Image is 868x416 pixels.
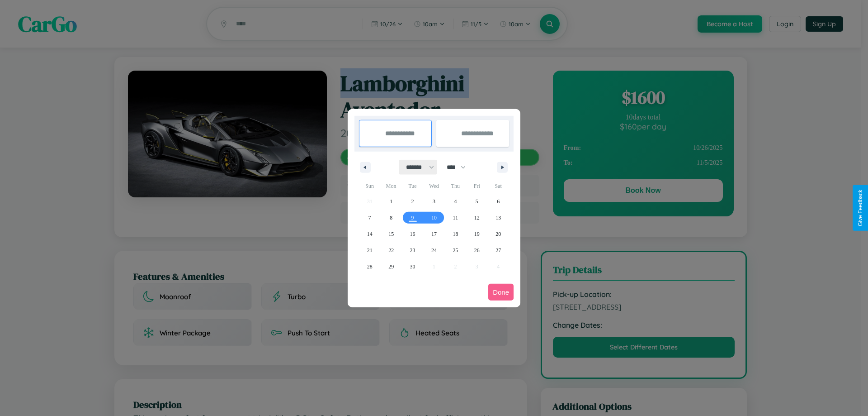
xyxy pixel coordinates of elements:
button: 14 [359,226,380,242]
span: 7 [368,210,371,226]
span: 13 [495,210,501,226]
span: 17 [431,226,437,242]
span: 23 [410,242,415,258]
span: 18 [453,226,458,242]
span: 2 [411,193,414,210]
button: Done [488,284,514,301]
button: 13 [488,210,509,226]
button: 26 [466,242,487,258]
button: 9 [402,210,423,226]
button: 25 [445,242,466,258]
button: 22 [380,242,401,258]
button: 29 [380,258,401,275]
button: 16 [402,226,423,242]
span: 1 [390,193,392,210]
button: 18 [445,226,466,242]
button: 23 [402,242,423,258]
button: 3 [423,193,444,210]
span: 21 [367,242,373,258]
span: 24 [431,242,437,258]
span: 8 [390,210,392,226]
span: 11 [453,210,458,226]
span: 20 [495,226,501,242]
span: Mon [380,179,401,193]
button: 28 [359,258,380,275]
button: 15 [380,226,401,242]
button: 30 [402,258,423,275]
button: 17 [423,226,444,242]
span: 6 [497,193,500,210]
button: 27 [488,242,509,258]
span: 4 [454,193,457,210]
span: 12 [474,210,480,226]
button: 10 [423,210,444,226]
span: 15 [388,226,394,242]
button: 7 [359,210,380,226]
button: 8 [380,210,401,226]
span: 19 [474,226,480,242]
span: Tue [402,179,423,193]
button: 19 [466,226,487,242]
span: 3 [433,193,435,210]
span: 30 [410,258,415,275]
div: Give Feedback [857,190,863,226]
button: 11 [445,210,466,226]
button: 24 [423,242,444,258]
span: 25 [453,242,458,258]
span: Thu [445,179,466,193]
button: 1 [380,193,401,210]
span: 26 [474,242,480,258]
button: 2 [402,193,423,210]
span: Fri [466,179,487,193]
span: 9 [411,210,414,226]
button: 20 [488,226,509,242]
span: 22 [388,242,394,258]
span: Sat [488,179,509,193]
span: 28 [367,258,373,275]
span: Sun [359,179,380,193]
button: 5 [466,193,487,210]
span: 29 [388,258,394,275]
span: 5 [476,193,478,210]
button: 4 [445,193,466,210]
span: 27 [495,242,501,258]
span: 10 [431,210,437,226]
span: 14 [367,226,373,242]
button: 21 [359,242,380,258]
button: 6 [488,193,509,210]
button: 12 [466,210,487,226]
span: Wed [423,179,444,193]
span: 16 [410,226,415,242]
